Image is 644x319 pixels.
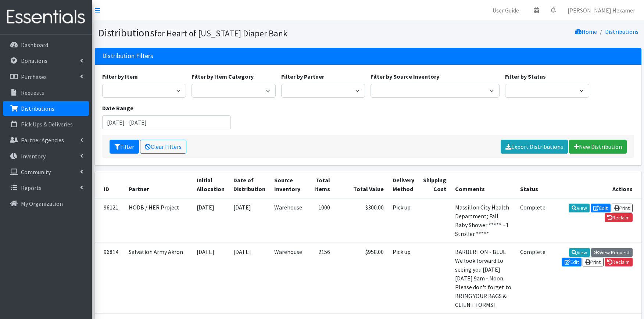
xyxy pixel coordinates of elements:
th: Total Value [334,171,388,198]
img: HumanEssentials [3,5,89,29]
a: Export Distributions [501,140,568,154]
td: $958.00 [334,243,388,313]
p: Purchases [21,73,47,80]
a: [PERSON_NAME] Hexamer [562,3,641,18]
th: Partner [124,171,192,198]
a: Donations [3,53,89,68]
a: Pick Ups & Deliveries [3,117,89,132]
a: Print [583,258,604,266]
a: Distributions [605,28,638,35]
td: 96121 [95,198,124,243]
th: Source Inventory [270,171,307,198]
th: Actions [550,171,641,198]
p: Partner Agencies [21,136,64,144]
td: Massillon City Health Department; Fall Baby Shower ***** +1 Stroller ***** [451,198,516,243]
td: Complete [516,243,550,313]
th: Shipping Cost [419,171,451,198]
td: Pick up [388,243,419,313]
p: Inventory [21,153,46,160]
a: Dashboard [3,37,89,52]
td: Warehouse [270,243,307,313]
label: Filter by Item Category [192,72,254,81]
label: Filter by Status [505,72,546,81]
td: BARBERTON - BLUE We look forward to seeing you [DATE][DATE] 9am - Noon. Please don't forget to BR... [451,243,516,313]
p: Pick Ups & Deliveries [21,121,73,128]
a: User Guide [487,3,525,18]
td: 1000 [307,198,334,243]
a: View [569,248,590,257]
th: Initial Allocation [192,171,229,198]
a: View [569,204,590,212]
a: View Request [591,248,633,257]
label: Filter by Source Inventory [371,72,439,81]
p: Requests [21,89,44,96]
th: Date of Distribution [229,171,270,198]
label: Filter by Partner [281,72,324,81]
a: Partner Agencies [3,133,89,147]
td: Warehouse [270,198,307,243]
a: Edit [562,258,582,266]
th: Delivery Method [388,171,419,198]
label: Date Range [102,104,133,112]
a: Requests [3,85,89,100]
a: New Distribution [569,140,627,154]
a: Home [575,28,597,35]
p: Distributions [21,105,54,112]
td: [DATE] [229,198,270,243]
td: Pick up [388,198,419,243]
a: Edit [591,204,611,212]
th: Comments [451,171,516,198]
p: My Organization [21,200,63,207]
td: [DATE] [192,198,229,243]
p: Donations [21,57,47,64]
h1: Distributions [98,26,365,39]
input: January 1, 2011 - December 31, 2011 [102,115,231,129]
p: Reports [21,184,42,191]
a: Purchases [3,69,89,84]
a: Distributions [3,101,89,116]
th: ID [95,171,124,198]
td: $300.00 [334,198,388,243]
a: Community [3,165,89,179]
th: Status [516,171,550,198]
button: Filter [110,140,139,154]
a: Reclaim [605,258,633,266]
h3: Distribution Filters [102,52,153,60]
td: [DATE] [229,243,270,313]
a: Reclaim [605,213,633,222]
p: Community [21,168,51,176]
a: My Organization [3,196,89,211]
td: 2156 [307,243,334,313]
th: Total Items [307,171,334,198]
small: for Heart of [US_STATE] Diaper Bank [154,28,287,39]
a: Reports [3,180,89,195]
a: Inventory [3,149,89,164]
a: Clear Filters [140,140,186,154]
p: Dashboard [21,41,48,49]
td: [DATE] [192,243,229,313]
a: Print [612,204,633,212]
td: Salvation Army Akron [124,243,192,313]
td: HODB / HER Project [124,198,192,243]
td: 96814 [95,243,124,313]
td: Complete [516,198,550,243]
label: Filter by Item [102,72,138,81]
